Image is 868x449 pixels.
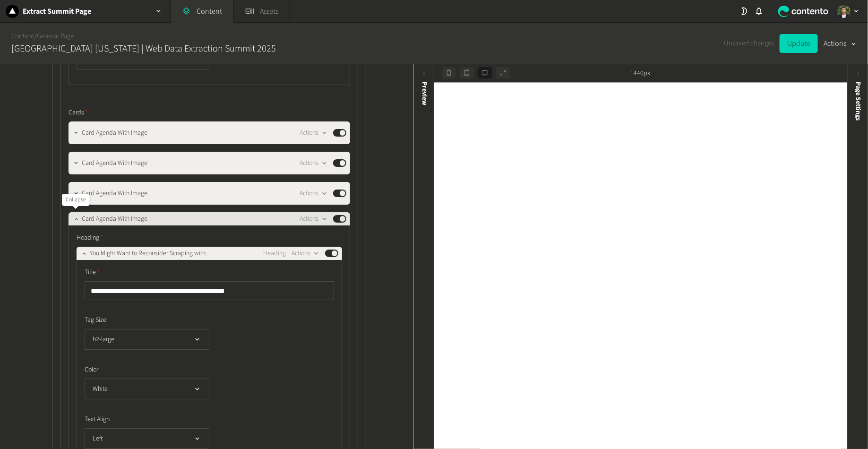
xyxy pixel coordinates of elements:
button: Actions [300,188,327,199]
span: Text Align [85,414,110,424]
span: You Might Want to Reconsider Scraping with LLMs [90,249,214,259]
span: Card Agenda With Image [82,158,147,168]
button: Actions [300,127,327,138]
span: Tag Size [85,315,106,325]
div: Preview [419,82,429,105]
button: Update [780,34,818,53]
button: Actions [292,248,319,259]
button: Actions [824,34,857,53]
span: Color [85,365,98,375]
button: Actions [300,213,327,224]
button: Actions [300,157,327,169]
span: Title [85,268,100,277]
span: Page Settings [853,82,863,121]
img: Extract Summit Page [6,5,19,18]
span: Card Agenda With Image [82,189,147,199]
div: Collapse [62,194,90,206]
span: Card Agenda With Image [82,214,147,224]
button: h2-large [85,329,209,350]
a: General Page [37,31,74,41]
h2: Extract Summit Page [23,6,91,17]
span: Cards [69,108,88,118]
span: Card Agenda With Image [82,128,147,138]
span: Heading [77,233,103,243]
img: Arnold Alexander [837,5,851,18]
span: / [34,31,37,41]
button: White [85,379,209,399]
h2: [GEOGRAPHIC_DATA] [US_STATE] | Web Data Extraction Summit 2025 [11,42,276,56]
span: Heading [263,249,286,259]
a: Content [11,31,34,41]
button: Left [85,428,209,449]
span: 1440px [631,69,651,78]
span: Unsaved changes [724,38,774,49]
